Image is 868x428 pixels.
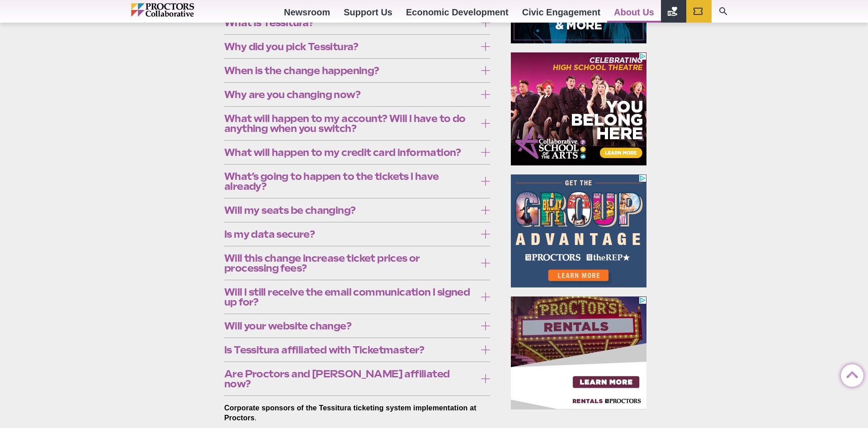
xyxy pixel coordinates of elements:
iframe: Advertisement [511,174,646,287]
span: Are Proctors and [PERSON_NAME] affiliated now? [224,369,476,389]
span: Will this change increase ticket prices or processing fees? [224,253,476,273]
iframe: Advertisement [511,296,646,409]
span: Is my data secure? [224,229,476,239]
span: Will my seats be changing? [224,205,476,215]
span: Will your website change? [224,321,476,331]
img: Proctors logo [131,3,233,17]
strong: Corporate sponsors of the Tessitura ticketing system implementation at Proctors [224,404,476,422]
span: Why did you pick Tessitura? [224,42,476,52]
span: What will happen to my credit card information? [224,147,476,157]
iframe: Advertisement [511,52,646,165]
span: Will I still receive the email communication I signed up for? [224,287,476,307]
span: Why are you changing now? [224,89,476,99]
span: What’s going to happen to the tickets I have already? [224,171,476,191]
span: What is Tessitura? [224,18,476,28]
span: When is the change happening? [224,66,476,75]
span: Is Tessitura affiliated with Ticketmaster? [224,345,476,355]
span: What will happen to my account? Will I have to do anything when you switch? [224,113,476,133]
p: . [224,403,490,423]
a: Back to Top [841,365,859,383]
